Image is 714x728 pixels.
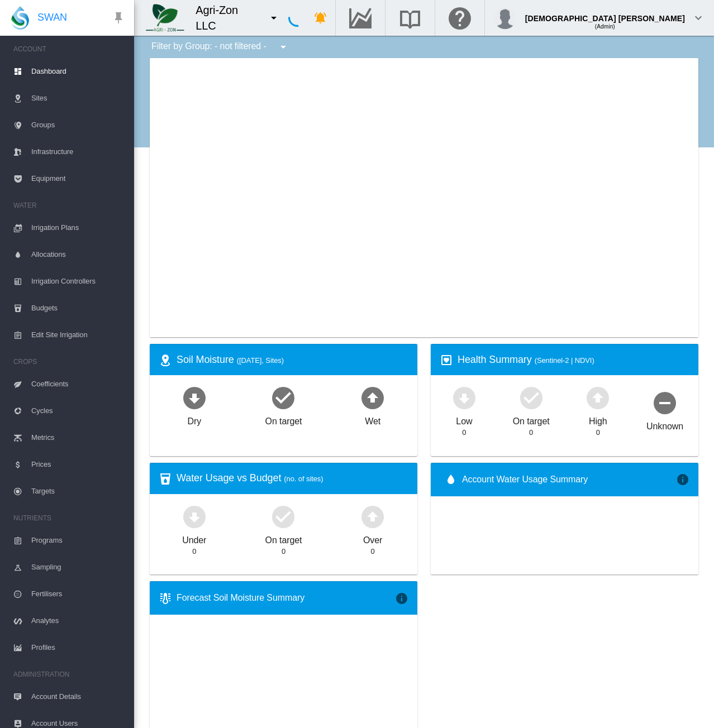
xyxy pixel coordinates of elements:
md-icon: icon-information [676,473,689,486]
span: (Sentinel-2 | NDVI) [535,356,594,365]
md-icon: icon-thermometer-lines [159,592,172,605]
span: (Admin) [595,23,615,30]
md-icon: icon-information [395,592,408,605]
div: Unknown [646,416,683,433]
md-icon: icon-arrow-down-bold-circle [451,384,478,411]
div: Filter by Group: - not filtered - [143,36,298,58]
span: Prices [31,451,125,478]
span: Metrics [31,424,125,451]
div: Under [182,530,206,547]
img: 7FicoSLW9yRjj7F2+0uvjPufP+ga39vogPu+G1+wvBtcm3fNv859aGr42DJ5pXiEAAAAAAAAAAAAAAAAAAAAAAAAAAAAAAAAA... [146,4,184,32]
span: Groups [31,112,125,138]
md-icon: icon-menu-down [277,40,290,54]
span: Fertilisers [31,581,125,607]
span: Budgets [31,295,125,322]
span: ADMINISTRATION [13,665,125,683]
div: Agri-Zon LLC [196,2,261,33]
img: profile.jpg [494,7,516,29]
div: 0 [192,547,196,557]
span: SWAN [37,11,67,25]
div: Wet [365,411,380,428]
button: icon-bell-ring [310,7,332,29]
div: [DEMOGRAPHIC_DATA] [PERSON_NAME] [525,8,685,20]
md-icon: icon-menu-down [267,11,280,25]
span: ACCOUNT [13,40,125,58]
span: (no. of sites) [284,475,323,483]
md-icon: Search the knowledge base [397,11,423,25]
div: Health Summary [458,353,689,367]
span: Infrastructure [31,138,125,165]
span: NUTRIENTS [13,509,125,527]
button: icon-menu-down [263,7,285,29]
md-icon: Click here for help [446,11,473,25]
md-icon: icon-pin [112,11,125,25]
span: ([DATE], Sites) [237,356,284,365]
div: Water Usage vs Budget [177,471,408,485]
md-icon: icon-arrow-up-bold-circle [359,503,386,530]
span: Coefficients [31,371,125,397]
md-icon: icon-checkbox-marked-circle [270,384,297,411]
div: Dry [188,411,202,428]
span: WATER [13,197,125,214]
span: Account Water Usage Summary [462,473,676,486]
span: CROPS [13,353,125,371]
md-icon: icon-map-marker-radius [159,353,172,367]
md-icon: icon-arrow-down-bold-circle [181,384,208,411]
div: On target [513,411,550,428]
md-icon: icon-bell-ring [314,11,327,25]
div: Over [363,530,382,547]
md-icon: icon-heart-box-outline [440,353,453,367]
div: 0 [596,428,600,438]
md-icon: icon-arrow-down-bold-circle [181,503,208,530]
span: Profiles [31,634,125,661]
span: Equipment [31,165,125,192]
button: icon-menu-down [272,36,294,58]
span: Sites [31,85,125,112]
div: 0 [462,428,466,438]
span: Cycles [31,397,125,424]
span: Irrigation Controllers [31,268,125,295]
div: 0 [371,547,375,557]
span: Allocations [31,241,125,268]
div: Low [456,411,472,428]
md-icon: Go to the Data Hub [347,11,374,25]
md-icon: icon-arrow-up-bold-circle [584,384,611,411]
md-icon: icon-minus-circle [651,389,678,416]
div: On target [265,530,302,547]
span: Irrigation Plans [31,214,125,241]
md-icon: icon-water [444,473,458,486]
span: Edit Site Irrigation [31,322,125,348]
md-icon: icon-checkbox-marked-circle [270,503,297,530]
span: Dashboard [31,58,125,85]
span: Account Details [31,683,125,710]
span: Programs [31,527,125,554]
md-icon: icon-cup-water [159,472,172,486]
md-icon: icon-checkbox-marked-circle [518,384,545,411]
md-icon: icon-chevron-down [692,11,705,25]
img: SWAN-Landscape-Logo-Colour-drop.png [11,6,29,30]
span: Targets [31,478,125,505]
span: Analytes [31,607,125,634]
div: High [589,411,607,428]
span: Sampling [31,554,125,581]
div: 0 [529,428,533,438]
div: 0 [282,547,285,557]
div: Soil Moisture [177,353,408,367]
div: On target [265,411,302,428]
div: Forecast Soil Moisture Summary [177,592,395,604]
md-icon: icon-arrow-up-bold-circle [359,384,386,411]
